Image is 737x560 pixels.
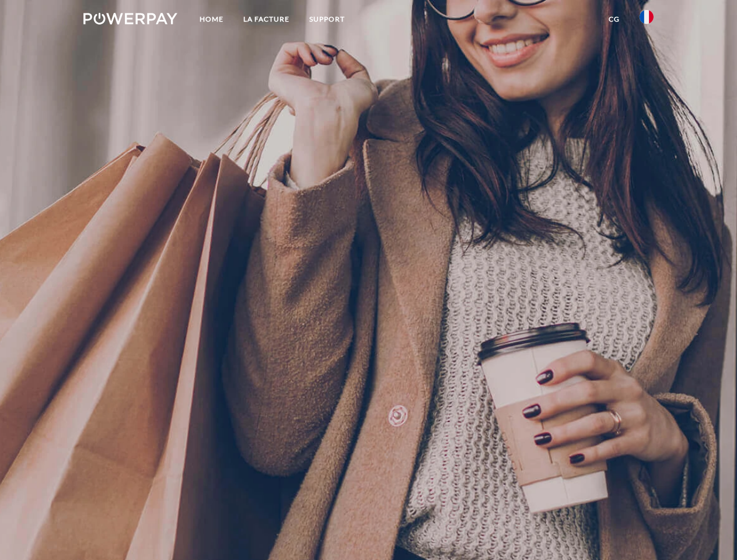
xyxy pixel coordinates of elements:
[83,13,177,24] img: logo-powerpay-white.svg
[640,10,654,24] img: fr
[190,9,233,30] a: Home
[233,9,299,30] a: LA FACTURE
[599,9,630,30] a: CG
[299,9,355,30] a: Support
